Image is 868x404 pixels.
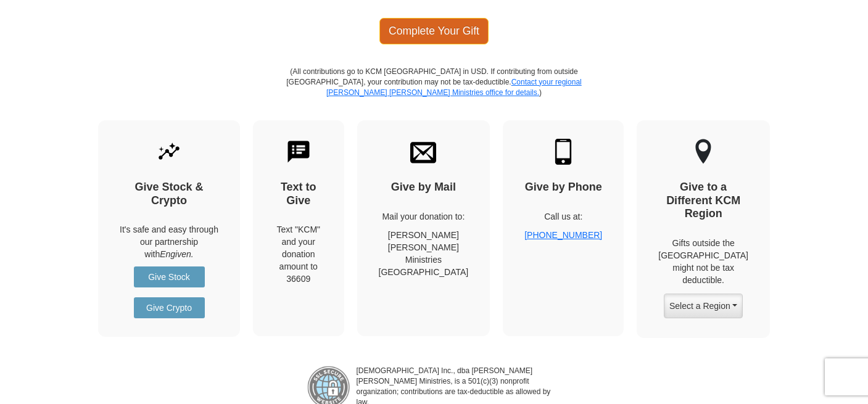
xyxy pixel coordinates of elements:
[275,223,323,285] div: Text "KCM" and your donation amount to 36609
[379,181,469,194] h4: Give by Mail
[286,67,582,120] p: (All contributions go to KCM [GEOGRAPHIC_DATA] in USD. If contributing from outside [GEOGRAPHIC_D...
[658,237,748,286] p: Gifts outside the [GEOGRAPHIC_DATA] might not be tax deductible.
[410,139,436,165] img: envelope.svg
[160,249,193,259] i: Engiven.
[379,229,469,278] p: [PERSON_NAME] [PERSON_NAME] Ministries [GEOGRAPHIC_DATA]
[524,230,602,240] a: [PHONE_NUMBER]
[134,297,205,318] a: Give Crypto
[156,139,182,165] img: give-by-stock.svg
[524,210,602,223] p: Call us at:
[550,139,576,165] img: mobile.svg
[120,223,218,260] p: It's safe and easy through our partnership with
[524,181,602,194] h4: Give by Phone
[379,18,489,44] span: Complete Your Gift
[275,181,323,207] h4: Text to Give
[120,181,218,207] h4: Give Stock & Crypto
[695,139,712,165] img: other-region
[326,78,582,97] a: Contact your regional [PERSON_NAME] [PERSON_NAME] Ministries office for details.
[664,294,743,318] button: Select a Region
[134,266,205,287] a: Give Stock
[286,139,312,165] img: text-to-give.svg
[658,181,748,221] h4: Give to a Different KCM Region
[379,210,469,223] p: Mail your donation to:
